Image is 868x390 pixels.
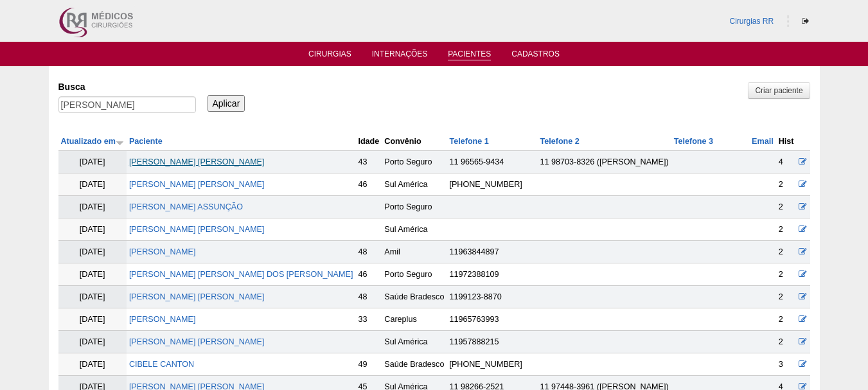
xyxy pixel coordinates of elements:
td: 1199123-8870 [447,286,537,308]
td: 2 [776,263,797,286]
td: [DATE] [58,353,127,376]
td: Sul América [382,331,447,353]
td: Sul América [382,218,447,241]
td: Careplus [382,308,447,331]
a: Email [752,137,774,146]
td: 43 [355,151,382,173]
td: [DATE] [58,173,127,196]
a: [PERSON_NAME] [129,247,196,256]
td: 2 [776,196,797,218]
td: 4 [776,151,797,173]
td: 2 [776,173,797,196]
a: [PERSON_NAME] [PERSON_NAME] [129,225,265,234]
a: [PERSON_NAME] ASSUNÇÃO [129,202,243,211]
td: 2 [776,241,797,263]
input: Aplicar [208,95,245,112]
th: Idade [355,132,382,151]
a: Telefone 2 [540,137,579,146]
a: Telefone 3 [674,137,713,146]
td: Porto Seguro [382,263,447,286]
td: [DATE] [58,196,127,218]
a: Atualizado em [61,137,124,146]
a: [PERSON_NAME] [129,315,196,324]
td: Saúde Bradesco [382,353,447,376]
td: Saúde Bradesco [382,286,447,308]
td: 49 [355,353,382,376]
a: CIBELE CANTON [129,360,194,369]
a: [PERSON_NAME] [PERSON_NAME] [129,157,265,166]
td: Amil [382,241,447,263]
i: Sair [802,17,809,25]
input: Digite os termos que você deseja procurar. [58,96,196,113]
a: Criar paciente [748,82,810,99]
a: Cirurgias [308,49,351,62]
td: 33 [355,308,382,331]
td: 2 [776,308,797,331]
td: 48 [355,286,382,308]
td: 11 96565-9434 [447,151,537,173]
td: 11 98703-8326 ([PERSON_NAME]) [537,151,671,173]
td: 2 [776,218,797,241]
a: Pacientes [448,49,491,60]
a: Cirurgias RR [729,17,774,26]
td: 3 [776,353,797,376]
td: [DATE] [58,263,127,286]
td: [DATE] [58,286,127,308]
td: [DATE] [58,241,127,263]
a: [PERSON_NAME] [PERSON_NAME] DOS [PERSON_NAME] [129,270,353,279]
td: Porto Seguro [382,196,447,218]
td: Porto Seguro [382,151,447,173]
td: 48 [355,241,382,263]
td: [DATE] [58,331,127,353]
a: [PERSON_NAME] [PERSON_NAME] [129,292,265,301]
a: Paciente [129,137,163,146]
th: Convênio [382,132,447,151]
td: [DATE] [58,151,127,173]
td: 46 [355,173,382,196]
td: 11965763993 [447,308,537,331]
a: Internações [372,49,428,62]
img: ordem crescente [116,138,124,146]
td: [DATE] [58,308,127,331]
th: Hist [776,132,797,151]
label: Busca [58,80,196,93]
td: Sul América [382,173,447,196]
td: 2 [776,286,797,308]
td: 11963844897 [447,241,537,263]
td: 11972388109 [447,263,537,286]
td: 46 [355,263,382,286]
a: Telefone 1 [449,137,488,146]
a: [PERSON_NAME] [PERSON_NAME] [129,180,265,189]
td: [PHONE_NUMBER] [447,173,537,196]
td: 11957888215 [447,331,537,353]
a: Cadastros [511,49,560,62]
td: [DATE] [58,218,127,241]
td: 2 [776,331,797,353]
a: [PERSON_NAME] [PERSON_NAME] [129,337,265,346]
td: [PHONE_NUMBER] [447,353,537,376]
